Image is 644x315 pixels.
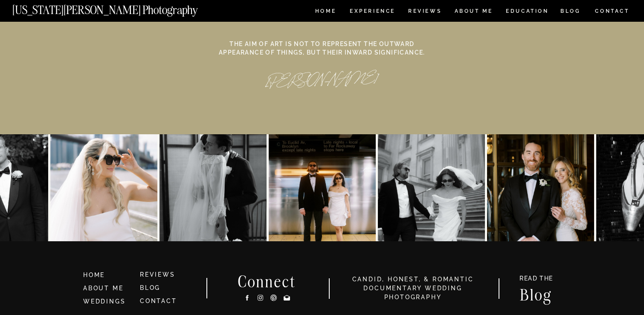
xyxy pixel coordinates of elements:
[560,9,581,16] a: BLOG
[234,71,410,95] p: [PERSON_NAME]
[505,9,550,16] a: EDUCATION
[378,134,485,241] img: Kat & Jett, NYC style
[595,6,630,16] a: CONTACT
[350,9,395,16] a: Experience
[341,275,484,302] h3: candid, honest, & romantic Documentary Wedding photography
[313,9,338,16] a: HOME
[83,298,125,305] a: WEDDINGS
[50,134,157,241] img: Dina & Kelvin
[140,271,175,278] a: REVIEWS
[160,134,267,241] img: Anna & Felipe — embracing the moment, and the magic follows.
[83,271,133,280] a: HOME
[218,40,426,62] p: The aim of art is not to represent the outward appearance of things, but their inward significance.
[511,287,561,301] a: Blog
[408,9,440,16] a: REVIEWS
[454,9,493,16] a: ABOUT ME
[140,298,177,304] a: CONTACT
[140,284,160,291] a: BLOG
[269,134,376,241] img: K&J
[227,274,307,288] h2: Connect
[83,285,123,292] a: ABOUT ME
[515,275,557,284] a: READ THE
[12,4,226,12] a: [US_STATE][PERSON_NAME] Photography
[487,134,594,241] img: A&R at The Beekman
